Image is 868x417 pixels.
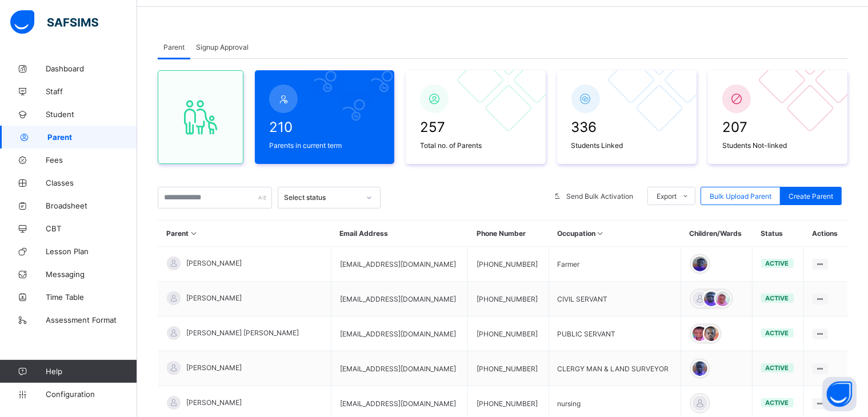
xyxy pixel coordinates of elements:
[571,141,682,150] span: Students Linked
[595,229,605,238] i: Sort in Ascending Order
[196,43,249,51] span: Signup Approval
[186,363,242,372] span: [PERSON_NAME]
[549,316,681,351] td: PUBLIC SERVANT
[189,229,199,238] i: Sort in Ascending Order
[766,399,789,407] span: active
[468,247,549,282] td: [PHONE_NUMBER]
[163,43,185,51] span: Parent
[722,141,833,150] span: Students Not-linked
[269,141,380,150] span: Parents in current term
[549,247,681,282] td: Farmer
[186,294,242,302] span: [PERSON_NAME]
[571,119,682,135] span: 336
[710,192,771,201] span: Bulk Upload Parent
[420,141,531,150] span: Total no. of Parents
[549,220,681,247] th: Occupation
[331,220,467,247] th: Email Address
[46,224,137,233] span: CBT
[284,194,359,202] div: Select status
[46,64,137,73] span: Dashboard
[766,329,789,337] span: active
[766,364,789,372] span: active
[766,259,789,267] span: active
[46,315,137,324] span: Assessment Format
[420,119,531,135] span: 257
[468,220,549,247] th: Phone Number
[752,220,803,247] th: Status
[331,351,467,386] td: [EMAIL_ADDRESS][DOMAIN_NAME]
[722,119,833,135] span: 207
[46,367,137,376] span: Help
[46,247,137,256] span: Lesson Plan
[803,220,847,247] th: Actions
[186,398,242,407] span: [PERSON_NAME]
[657,192,677,201] span: Export
[789,192,833,201] span: Create Parent
[766,294,789,302] span: active
[468,351,549,386] td: [PHONE_NUMBER]
[46,201,137,210] span: Broadsheet
[46,178,137,187] span: Classes
[10,10,98,34] img: safsims
[269,119,380,135] span: 210
[549,282,681,316] td: CIVIL SERVANT
[186,259,242,267] span: [PERSON_NAME]
[46,270,137,279] span: Messaging
[331,282,467,316] td: [EMAIL_ADDRESS][DOMAIN_NAME]
[331,316,467,351] td: [EMAIL_ADDRESS][DOMAIN_NAME]
[549,351,681,386] td: CLERGY MAN & LAND SURVEYOR
[46,87,137,96] span: Staff
[46,155,137,165] span: Fees
[566,192,633,201] span: Send Bulk Activation
[468,282,549,316] td: [PHONE_NUMBER]
[46,292,137,302] span: Time Table
[186,328,299,337] span: [PERSON_NAME] [PERSON_NAME]
[47,133,137,142] span: Parent
[822,377,857,411] button: Open asap
[158,220,331,247] th: Parent
[468,316,549,351] td: [PHONE_NUMBER]
[331,247,467,282] td: [EMAIL_ADDRESS][DOMAIN_NAME]
[681,220,752,247] th: Children/Wards
[46,390,137,399] span: Configuration
[46,110,137,119] span: Student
